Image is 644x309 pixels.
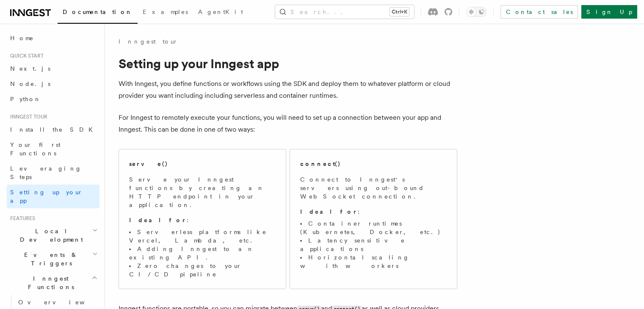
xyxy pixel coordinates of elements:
span: Overview [18,299,105,306]
a: Node.js [7,76,100,91]
button: Inngest Functions [7,271,100,295]
a: Install the SDK [7,122,100,137]
p: Serve your Inngest functions by creating an HTTP endpoint in your application. [129,175,276,209]
span: Setting up your app [10,189,83,204]
span: Next.js [10,65,50,72]
button: Toggle dark mode [466,7,486,17]
button: Events & Triggers [7,247,100,271]
span: Home [10,34,34,42]
p: Connect to Inngest's servers using out-bound WebSocket connection. [300,175,447,201]
span: AgentKit [198,8,243,15]
kbd: Ctrl+K [390,8,409,16]
button: Search...Ctrl+K [275,5,414,19]
a: Your first Functions [7,137,100,161]
button: Local Development [7,223,100,247]
a: Documentation [58,3,138,24]
p: For Inngest to remotely execute your functions, you will need to set up a connection between your... [119,112,457,135]
a: Contact sales [500,5,578,19]
span: Examples [143,8,188,15]
li: Adding Inngest to an existing API. [129,245,276,262]
span: Inngest tour [7,113,47,120]
li: Serverless platforms like Vercel, Lambda, etc. [129,228,276,245]
a: Sign Up [581,5,637,19]
a: Inngest tour [119,37,178,46]
span: Install the SDK [10,126,98,133]
span: Python [10,96,41,102]
a: Examples [138,3,193,23]
a: Leveraging Steps [7,161,100,185]
span: Documentation [63,8,133,15]
span: Node.js [10,80,50,87]
a: Python [7,91,100,107]
span: Inngest Functions [7,274,91,291]
span: Features [7,215,35,222]
p: : [300,207,447,216]
span: Your first Functions [10,141,61,157]
li: Zero changes to your CI/CD pipeline [129,262,276,279]
a: AgentKit [193,3,248,23]
a: connect()Connect to Inngest's servers using out-bound WebSocket connection.Ideal for:Container ru... [290,149,457,289]
a: Next.js [7,61,100,76]
a: serve()Serve your Inngest functions by creating an HTTP endpoint in your application.Ideal for:Se... [119,149,286,289]
a: Home [7,30,100,46]
li: Latency sensitive applications [300,236,447,253]
p: With Inngest, you define functions or workflows using the SDK and deploy them to whatever platfor... [119,78,457,102]
h1: Setting up your Inngest app [119,56,457,71]
strong: Ideal for [300,208,358,215]
strong: Ideal for [129,217,187,223]
li: Container runtimes (Kubernetes, Docker, etc.) [300,219,447,236]
li: Horizontal scaling with workers [300,253,447,270]
h2: serve() [129,160,168,168]
span: Quick start [7,52,44,59]
span: Local Development [7,227,92,244]
h2: connect() [300,160,341,168]
p: : [129,216,276,224]
a: Setting up your app [7,185,100,208]
span: Leveraging Steps [10,165,82,180]
span: Events & Triggers [7,251,92,268]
